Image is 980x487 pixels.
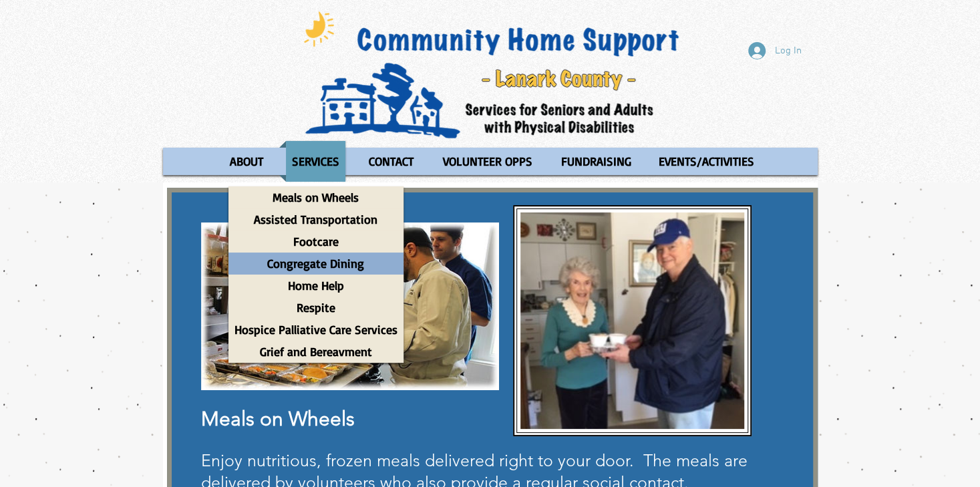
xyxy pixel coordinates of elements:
a: Hospice Palliative Care Services [228,319,403,341]
p: Assisted Transportation [248,208,383,230]
a: FUNDRAISING [548,141,643,182]
a: Grief and Bereavment [228,341,403,363]
a: Congregate Dining [228,253,403,275]
a: Assisted Transportation [228,208,403,230]
span: Log In [770,44,806,58]
p: SERVICES [286,141,345,182]
a: ABOUT [216,141,276,182]
p: VOLUNTEER OPPS [437,141,538,182]
a: VOLUNTEER OPPS [430,141,545,182]
p: FUNDRAISING [555,141,637,182]
a: SERVICES [279,141,352,182]
img: Peggy & Stephen.JPG [520,212,744,429]
p: Meals on Wheels [267,186,365,208]
nav: Site [163,141,818,182]
span: Meals on Wheels [201,407,355,431]
p: ABOUT [224,141,269,182]
p: EVENTS/ACTIVITIES [653,141,760,182]
p: Footcare [287,230,345,253]
a: Home Help [228,275,403,297]
a: CONTACT [355,141,427,182]
p: Congregate Dining [261,253,370,275]
button: Log In [739,38,811,63]
p: Grief and Bereavment [254,341,378,363]
a: EVENTS/ACTIVITIES [646,141,767,182]
p: Respite [291,297,341,319]
a: Footcare [228,230,403,253]
a: Meals on Wheels [228,186,403,208]
p: CONTACT [363,141,420,182]
a: Respite [228,297,403,319]
p: Home Help [282,275,350,297]
img: Hot MOW.jpg [201,222,499,390]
